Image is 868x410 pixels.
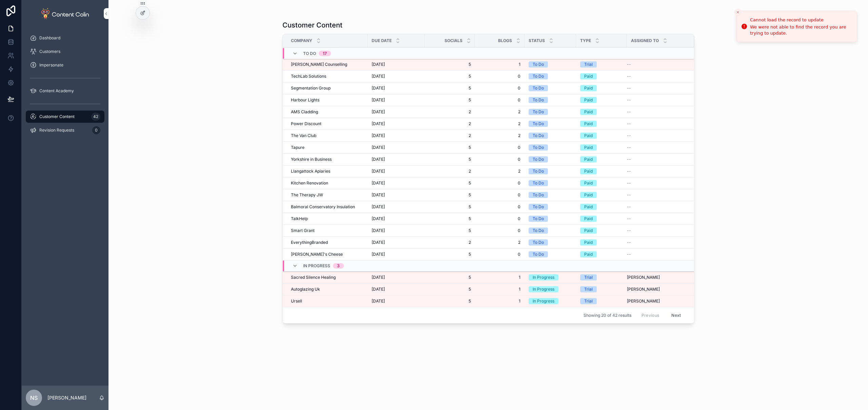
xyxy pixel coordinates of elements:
[529,97,572,103] a: To Do
[627,157,686,162] a: --
[584,97,593,103] div: Paid
[429,62,471,67] span: 5
[372,298,421,304] a: [DATE]
[92,126,100,134] div: 0
[529,73,572,79] a: To Do
[291,85,363,91] a: Segmentation Group
[580,85,623,91] a: Paid
[584,274,593,280] div: Trial
[533,133,544,139] div: To Do
[584,61,593,67] div: Trial
[479,74,520,79] span: 0
[372,145,421,150] a: [DATE]
[479,121,520,126] span: 2
[533,204,544,210] div: To Do
[479,204,520,210] span: 0
[429,109,471,115] span: 2
[479,169,520,174] span: 2
[533,85,544,91] div: To Do
[479,252,520,257] a: 0
[372,240,421,245] a: [DATE]
[479,180,520,186] a: 0
[39,88,74,94] span: Content Academy
[627,180,686,186] a: --
[533,192,544,198] div: To Do
[41,8,89,19] img: App logo
[479,109,520,115] a: 2
[479,133,520,138] a: 2
[372,216,385,221] span: [DATE]
[529,85,572,91] a: To Do
[429,97,471,103] a: 5
[291,240,363,245] a: EverythingBranded
[584,251,593,257] div: Paid
[584,239,593,246] div: Paid
[291,74,326,79] span: TechLab Solutions
[533,109,544,115] div: To Do
[429,240,471,245] span: 2
[479,287,520,292] a: 1
[291,62,347,67] span: [PERSON_NAME] Counselling
[580,109,623,115] a: Paid
[533,156,544,162] div: To Do
[627,121,631,126] span: --
[627,97,631,103] span: --
[580,156,623,162] a: Paid
[529,61,572,67] a: To Do
[627,216,631,221] span: --
[372,97,421,103] a: [DATE]
[580,286,623,292] a: Trial
[529,204,572,210] a: To Do
[479,275,520,280] a: 1
[291,252,363,257] a: [PERSON_NAME]'s Cheese
[372,192,385,198] span: [DATE]
[26,85,104,97] a: Content Academy
[372,85,385,91] span: [DATE]
[533,216,544,222] div: To Do
[39,35,60,41] span: Dashboard
[479,62,520,67] a: 1
[533,121,544,127] div: To Do
[580,73,623,79] a: Paid
[529,133,572,139] a: To Do
[372,62,385,67] span: [DATE]
[580,144,623,151] a: Paid
[372,180,385,186] span: [DATE]
[479,145,520,150] span: 0
[479,192,520,198] a: 0
[26,124,104,136] a: Revision Requests0
[429,85,471,91] a: 5
[372,121,385,126] span: [DATE]
[627,228,686,233] a: --
[429,169,471,174] span: 2
[529,144,572,151] a: To Do
[429,216,471,221] span: 5
[291,133,316,138] span: The Van Club
[372,240,385,245] span: [DATE]
[429,228,471,233] span: 5
[580,239,623,246] a: Paid
[584,109,593,115] div: Paid
[533,180,544,186] div: To Do
[429,192,471,198] span: 5
[584,298,593,304] div: Trial
[627,109,686,115] a: --
[372,157,385,162] span: [DATE]
[580,168,623,174] a: Paid
[479,85,520,91] a: 0
[627,169,631,174] span: --
[291,287,320,292] span: Autoglazing Uk
[372,145,385,150] span: [DATE]
[580,204,623,210] a: Paid
[291,62,363,67] a: [PERSON_NAME] Counselling
[529,239,572,246] a: To Do
[734,9,741,16] button: Close toast
[429,145,471,150] span: 5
